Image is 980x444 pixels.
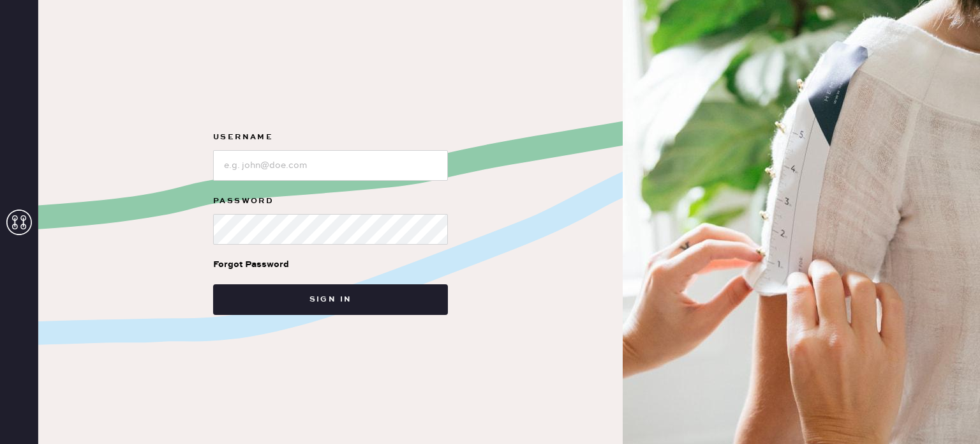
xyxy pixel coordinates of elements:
button: Sign in [213,284,448,315]
input: e.g. john@doe.com [213,150,448,181]
label: Password [213,194,448,209]
label: Username [213,130,448,145]
div: Forgot Password [213,257,289,272]
a: Forgot Password [213,245,289,284]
